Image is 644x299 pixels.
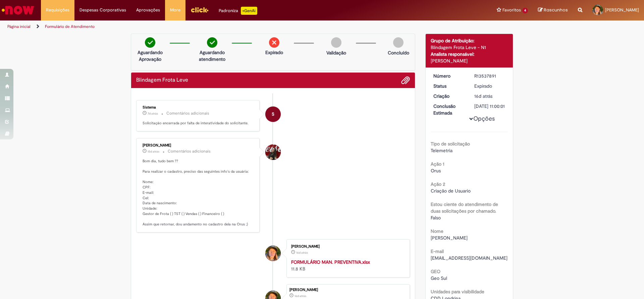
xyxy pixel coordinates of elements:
[272,106,274,122] span: S
[431,57,508,64] div: [PERSON_NAME]
[291,259,403,272] div: 11.8 KB
[148,112,158,116] time: 24/09/2025 17:38:57
[265,106,281,122] div: System
[393,37,404,48] img: img-circle-grey.png
[5,20,424,33] ul: Trilhas de página
[265,144,281,160] div: Beatriz Rosa Camillo
[148,149,159,154] span: 15d atrás
[79,7,126,13] span: Despesas Corporativas
[46,7,69,13] span: Requisições
[291,259,370,265] a: FORMULÁRIO MAN. PREVENTIVA.xlsx
[431,235,468,241] span: [PERSON_NAME]
[428,103,470,116] dt: Conclusão Estimada
[474,103,505,110] div: [DATE] 11:00:01
[431,255,507,261] span: [EMAIL_ADDRESS][DOMAIN_NAME]
[474,73,505,79] div: R13537891
[265,246,281,261] div: Juliana Rosset Weitbrecht
[522,8,528,13] span: 4
[474,83,505,89] div: Expirado
[136,7,160,13] span: Aprovações
[431,37,508,44] div: Grupo de Atribuição:
[170,7,180,13] span: More
[502,7,521,13] span: Favoritos
[269,37,279,48] img: remove.png
[196,49,228,62] p: Aguardando atendimento
[296,251,308,255] span: 16d atrás
[294,294,306,298] span: 16d atrás
[431,275,447,281] span: Geo Sul
[428,73,470,79] dt: Número
[331,37,341,48] img: img-circle-grey.png
[241,7,257,15] p: +GenAi
[296,251,308,255] time: 16/09/2025 07:20:01
[7,24,31,29] a: Página inicial
[294,294,306,298] time: 16/09/2025 07:20:05
[134,49,166,62] p: Aguardando Aprovação
[148,112,158,116] span: 7d atrás
[474,93,492,99] time: 16/09/2025 07:20:05
[191,5,209,15] img: click_logo_yellow_360x200.png
[265,49,283,56] p: Expirado
[145,37,155,48] img: check-circle-green.png
[148,149,159,154] time: 17/09/2025 10:38:56
[168,148,211,154] small: Comentários adicionais
[401,76,410,85] button: Adicionar anexos
[388,49,409,56] p: Concluído
[428,93,470,99] dt: Criação
[431,44,508,51] div: Blindagem Frota Leve - N1
[431,161,444,167] b: Ação 1
[326,49,346,56] p: Validação
[45,24,95,29] a: Formulário de Atendimento
[431,188,471,194] span: Criação de Usuario
[219,7,257,15] div: Padroniza
[291,245,403,249] div: [PERSON_NAME]
[544,7,568,13] span: Rascunhos
[136,77,188,83] h2: Blindagem Frota Leve Histórico de tíquete
[143,121,254,126] p: Solicitação encerrada por falta de interatividade do solicitante.
[474,93,505,99] div: 16/09/2025 07:20:05
[605,7,639,13] span: [PERSON_NAME]
[538,7,568,13] a: Rascunhos
[474,93,492,99] span: 16d atrás
[431,215,441,221] span: Falso
[143,159,254,227] p: Bom dia, tudo bem ?? Para realizar o cadastro, preciso das seguintes info's da usuária: Nome: CPF...
[431,268,440,274] b: GEO
[1,3,35,17] img: ServiceNow
[431,248,444,254] b: E-mail
[289,288,406,292] div: [PERSON_NAME]
[207,37,217,48] img: check-circle-green.png
[431,181,445,187] b: Ação 2
[431,141,470,147] b: Tipo de solicitação
[431,289,484,295] b: Unidades para visibilidade
[431,201,498,214] b: Estou ciente do atendimento de duas solicitações por chamado.
[143,143,254,147] div: [PERSON_NAME]
[431,168,441,174] span: Orus
[166,111,209,116] small: Comentários adicionais
[431,51,508,57] div: Analista responsável:
[431,147,452,154] span: Telemetria
[431,228,443,234] b: Nome
[143,105,254,110] div: Sistema
[428,83,470,89] dt: Status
